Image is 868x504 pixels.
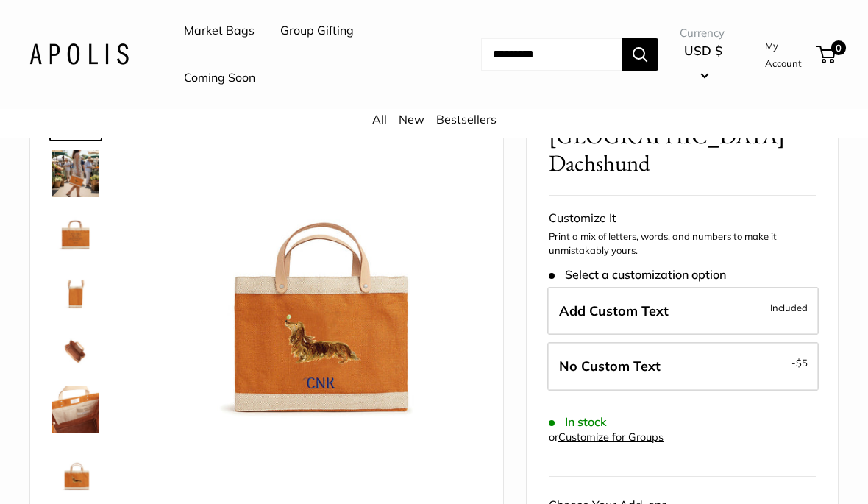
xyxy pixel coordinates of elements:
img: Petite Market Bag in Cognac Dachshund [52,209,99,256]
a: Customize for Groups [558,430,664,444]
span: Add Custom Text [559,302,669,319]
a: Market Bags [184,20,255,42]
img: Petite Market Bag in Cognac Dachshund [52,150,99,197]
span: Currency [680,23,727,43]
span: Petite Market Bag in [GEOGRAPHIC_DATA] Dachshund [549,95,785,177]
img: Petite Market Bag in Cognac Dachshund [52,386,99,433]
a: My Account [765,37,811,73]
a: Coming Soon [184,67,255,89]
a: Group Gifting [280,20,354,42]
span: - [791,354,808,372]
label: Leave Blank [547,342,819,391]
a: Petite Market Bag in Cognac Dachshund [49,265,102,318]
p: Print a mix of letters, words, and numbers to make it unmistakably yours. [549,230,816,258]
a: Petite Market Bag in Cognac Dachshund [49,147,102,200]
span: 0 [831,40,846,55]
button: USD $ [680,39,727,86]
span: USD $ [684,43,722,58]
div: Customize It [549,207,816,230]
label: Add Custom Text [547,287,819,336]
a: New [399,112,424,127]
span: Included [770,299,808,316]
span: Select a customization option [549,268,726,282]
span: In stock [549,415,607,429]
a: Bestsellers [436,112,497,127]
input: Search... [481,38,622,71]
a: Petite Market Bag in Cognac Dachshund [49,324,102,377]
img: Petite Market Bag in Cognac Dachshund [52,444,99,491]
img: Petite Market Bag in Cognac Dachshund [52,327,99,374]
a: Petite Market Bag in Cognac Dachshund [49,441,102,494]
a: Petite Market Bag in Cognac Dachshund [49,383,102,436]
button: Search [622,38,658,71]
span: $5 [796,357,808,369]
img: Petite Market Bag in Cognac Dachshund [52,268,99,315]
img: Apolis [29,43,129,65]
img: Petite Market Bag in Cognac Dachshund [148,91,481,425]
a: All [372,112,387,127]
div: or [549,427,664,447]
span: No Custom Text [559,358,661,375]
a: Petite Market Bag in Cognac Dachshund [49,206,102,259]
a: 0 [817,46,836,63]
